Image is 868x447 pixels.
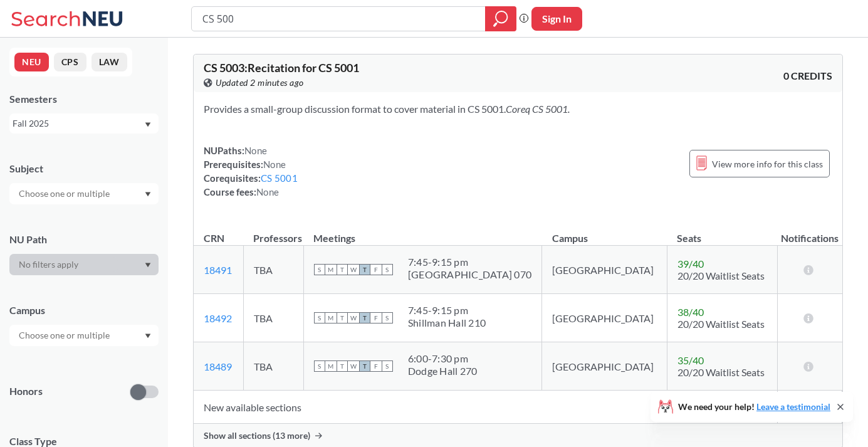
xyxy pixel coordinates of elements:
[677,318,765,330] span: 20/20 Waitlist Seats
[204,144,298,199] div: NUPaths: Prerequisites: Corequisites: Course fees:
[13,117,144,130] div: Fall 2025
[408,256,531,268] div: 7:45 - 9:15 pm
[13,186,118,201] input: Choose one or multiple
[9,325,159,346] div: Dropdown arrow
[13,328,118,343] input: Choose one or multiple
[145,263,151,268] svg: Dropdown arrow
[204,430,310,441] span: Show all sections (13 more)
[408,317,486,329] div: Shillman Hall 210
[756,401,830,412] a: Leave a testimonial
[337,264,348,275] span: T
[145,334,151,339] svg: Dropdown arrow
[667,219,777,246] th: Seats
[92,53,127,71] button: LAW
[348,360,359,372] span: W
[348,264,359,275] span: W
[256,186,279,197] span: None
[9,254,159,275] div: Dropdown arrow
[9,113,159,134] div: Fall 2025Dropdown arrow
[204,360,232,372] a: 18489
[216,76,304,90] span: Updated 2 minutes ago
[145,192,151,197] svg: Dropdown arrow
[408,268,531,281] div: [GEOGRAPHIC_DATA] 070
[243,246,303,294] td: TBA
[314,360,325,372] span: S
[314,312,325,323] span: S
[261,172,298,184] a: CS 5001
[337,312,348,323] span: T
[201,8,476,29] input: Class, professor, course number, "phrase"
[204,102,832,116] section: Provides a small-group discussion format to cover material in CS 5001.
[382,312,393,323] span: S
[14,53,49,71] button: NEU
[359,360,370,372] span: T
[243,342,303,391] td: TBA
[263,159,286,170] span: None
[783,69,832,83] span: 0 CREDITS
[712,156,823,172] span: View more info for this class
[9,162,159,176] div: Subject
[485,6,516,31] div: magnifying glass
[314,264,325,275] span: S
[244,145,267,156] span: None
[382,360,393,372] span: S
[382,264,393,275] span: S
[325,264,337,275] span: M
[348,312,359,323] span: W
[493,10,508,28] svg: magnifying glass
[9,384,43,399] p: Honors
[677,306,704,318] span: 38 / 40
[542,246,667,294] td: [GEOGRAPHIC_DATA]
[204,231,224,245] div: CRN
[9,233,159,246] div: NU Path
[408,365,478,377] div: Dodge Hall 270
[531,7,582,31] button: Sign In
[542,294,667,342] td: [GEOGRAPHIC_DATA]
[359,312,370,323] span: T
[777,219,842,246] th: Notifications
[204,61,359,75] span: CS 5003 : Recitation for CS 5001
[408,352,478,365] div: 6:00 - 7:30 pm
[677,354,704,366] span: 35 / 40
[204,264,232,276] a: 18491
[325,360,337,372] span: M
[370,360,382,372] span: F
[9,92,159,106] div: Semesters
[542,219,667,246] th: Campus
[370,312,382,323] span: F
[194,391,777,424] td: New available sections
[54,53,86,71] button: CPS
[408,304,486,317] div: 7:45 - 9:15 pm
[506,103,570,115] i: Coreq CS 5001.
[9,303,159,317] div: Campus
[677,258,704,270] span: 39 / 40
[325,312,337,323] span: M
[677,270,765,281] span: 20/20 Waitlist Seats
[337,360,348,372] span: T
[204,312,232,324] a: 18492
[303,219,541,246] th: Meetings
[9,183,159,204] div: Dropdown arrow
[145,122,151,127] svg: Dropdown arrow
[542,342,667,391] td: [GEOGRAPHIC_DATA]
[370,264,382,275] span: F
[678,402,830,411] span: We need your help!
[359,264,370,275] span: T
[243,219,303,246] th: Professors
[243,294,303,342] td: TBA
[677,366,765,378] span: 20/20 Waitlist Seats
